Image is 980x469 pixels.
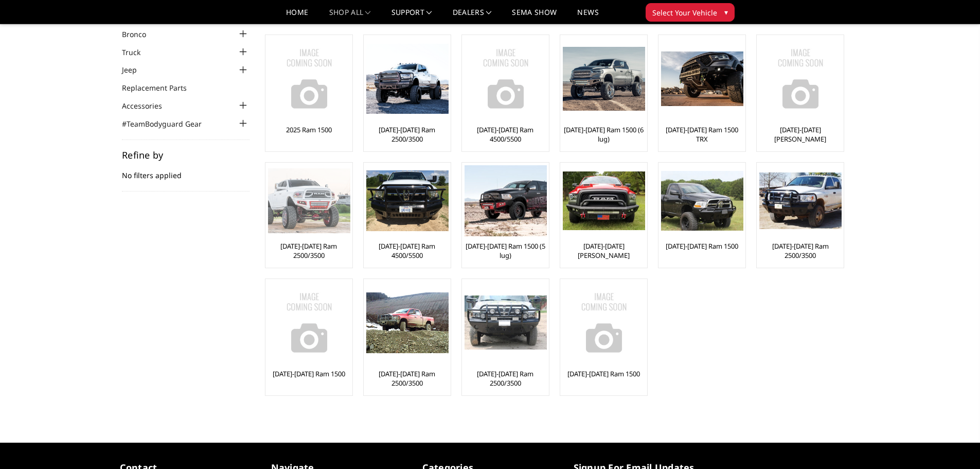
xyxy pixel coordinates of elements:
[268,241,350,260] a: [DATE]-[DATE] Ram 2500/3500
[366,241,448,260] a: [DATE]-[DATE] Ram 4500/5500
[465,241,546,260] a: [DATE]-[DATE] Ram 1500 (5 lug)
[366,125,448,144] a: [DATE]-[DATE] Ram 2500/3500
[273,369,345,378] a: [DATE]-[DATE] Ram 1500
[268,282,350,364] img: No Image
[122,82,200,93] a: Replacement Parts
[577,9,598,24] a: News
[512,9,557,24] a: SEMA Show
[286,9,308,24] a: Home
[122,118,215,129] a: #TeamBodyguard Gear
[122,150,250,192] div: No filters applied
[329,9,371,24] a: shop all
[122,47,153,58] a: Truck
[122,100,175,111] a: Accessories
[286,125,332,134] a: 2025 Ram 1500
[366,369,448,388] a: [DATE]-[DATE] Ram 2500/3500
[465,38,547,120] img: No Image
[646,3,735,22] button: Select Your Vehicle
[563,282,645,364] img: No Image
[122,29,159,40] a: Bronco
[759,241,841,260] a: [DATE]-[DATE] Ram 2500/3500
[268,38,350,120] img: No Image
[661,125,743,144] a: [DATE]-[DATE] Ram 1500 TRX
[453,9,492,24] a: Dealers
[563,125,645,144] a: [DATE]-[DATE] Ram 1500 (6 lug)
[724,7,728,18] span: ▾
[122,64,150,75] a: Jeep
[759,125,841,144] a: [DATE]-[DATE] [PERSON_NAME]
[465,369,546,388] a: [DATE]-[DATE] Ram 2500/3500
[759,38,842,120] img: No Image
[465,38,546,120] a: No Image
[391,9,432,24] a: Support
[652,7,717,18] span: Select Your Vehicle
[567,369,640,378] a: [DATE]-[DATE] Ram 1500
[563,241,645,260] a: [DATE]-[DATE] [PERSON_NAME]
[666,241,738,251] a: [DATE]-[DATE] Ram 1500
[268,38,350,120] a: No Image
[465,125,546,144] a: [DATE]-[DATE] Ram 4500/5500
[122,150,250,160] h5: Refine by
[268,282,350,364] a: No Image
